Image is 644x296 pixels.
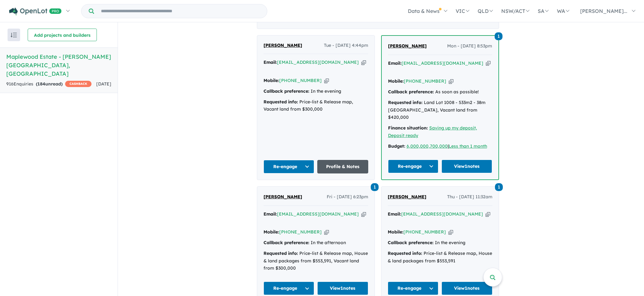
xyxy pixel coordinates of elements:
[324,77,329,84] button: Copy
[388,239,492,247] div: In the evening
[37,81,45,87] span: 184
[388,240,434,245] strong: Callback preference:
[486,211,490,217] button: Copy
[388,194,426,200] span: [PERSON_NAME]
[264,98,368,113] div: Price-list & Release map, Vacant land from $300,000
[388,250,492,265] div: Price-list & Release map, House & land packages from $553,591
[11,33,17,37] img: sort.svg
[264,194,302,200] span: [PERSON_NAME]
[388,42,427,50] a: [PERSON_NAME]
[388,125,428,131] strong: Finance situation:
[264,282,314,295] button: Re-engage
[317,282,368,295] a: View1notes
[388,100,423,105] strong: Requested info:
[388,229,403,235] strong: Mobile:
[447,42,492,50] span: Mon - [DATE] 8:53pm
[388,89,434,95] strong: Callback preference:
[264,211,277,217] strong: Email:
[495,32,502,40] span: 1
[264,42,302,48] span: [PERSON_NAME]
[95,4,266,18] input: Try estate name, suburb, builder or developer
[264,239,368,247] div: In the afternoon
[388,250,422,256] strong: Requested info:
[279,78,322,83] a: [PHONE_NUMBER]
[279,17,305,23] span: - 10 Enquir ies
[449,143,487,149] a: Less than 1 month
[96,81,111,87] span: [DATE]
[388,143,492,150] div: |
[264,88,309,94] strong: Callback preference:
[317,160,368,173] a: Profile & Notes
[447,193,492,201] span: Thu - [DATE] 11:32am
[407,143,448,149] a: 6,000,000,700,000
[36,81,63,87] strong: ( unread)
[403,229,446,235] a: [PHONE_NUMBER]
[264,99,298,105] strong: Requested info:
[9,8,62,15] img: Openlot PRO Logo White
[441,282,492,295] a: View1notes
[388,282,439,295] button: Re-engage
[6,80,92,88] div: 916 Enquir ies
[371,183,379,191] span: 1
[495,32,502,40] a: 1
[495,183,503,191] a: 1
[324,229,329,235] button: Copy
[486,60,491,67] button: Copy
[361,211,366,217] button: Copy
[388,211,401,217] strong: Email:
[388,193,426,201] a: [PERSON_NAME]
[28,29,97,41] button: Add projects and builders
[388,43,427,49] span: [PERSON_NAME]
[264,160,314,173] button: Re-engage
[264,250,298,256] strong: Requested info:
[264,229,279,235] strong: Mobile:
[580,8,627,14] span: [PERSON_NAME]...
[6,52,111,78] h5: Maplewood Estate - [PERSON_NAME][GEOGRAPHIC_DATA] , [GEOGRAPHIC_DATA]
[388,78,404,84] strong: Mobile:
[401,211,483,217] a: [EMAIL_ADDRESS][DOMAIN_NAME]
[327,193,368,201] span: Fri - [DATE] 6:23pm
[264,240,309,245] strong: Callback preference:
[388,125,477,138] a: Saving up my deposit, Deposit ready
[264,78,279,83] strong: Mobile:
[388,60,402,66] strong: Email:
[371,183,379,191] a: 1
[449,78,453,85] button: Copy
[361,59,366,66] button: Copy
[264,42,302,49] a: [PERSON_NAME]
[279,229,322,235] a: [PHONE_NUMBER]
[404,78,446,84] a: [PHONE_NUMBER]
[495,183,503,191] span: 1
[65,81,92,87] span: CASHBACK
[388,160,439,173] button: Re-engage
[388,88,492,96] div: As soon as possible!
[388,143,405,149] strong: Budget:
[324,42,368,49] span: Tue - [DATE] 4:44pm
[448,229,453,235] button: Copy
[402,60,483,66] a: [EMAIL_ADDRESS][DOMAIN_NAME]
[277,59,359,65] a: [EMAIL_ADDRESS][DOMAIN_NAME]
[264,59,277,65] strong: Email:
[264,250,368,272] div: Price-list & Release map, House & land packages from $553,591, Vacant land from $300,000
[277,211,359,217] a: [EMAIL_ADDRESS][DOMAIN_NAME]
[264,193,302,201] a: [PERSON_NAME]
[441,160,492,173] a: View1notes
[264,88,368,95] div: In the evening
[388,99,492,121] div: Land Lot 1008 - 533m2 - 38m [GEOGRAPHIC_DATA], Vacant land from $420,000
